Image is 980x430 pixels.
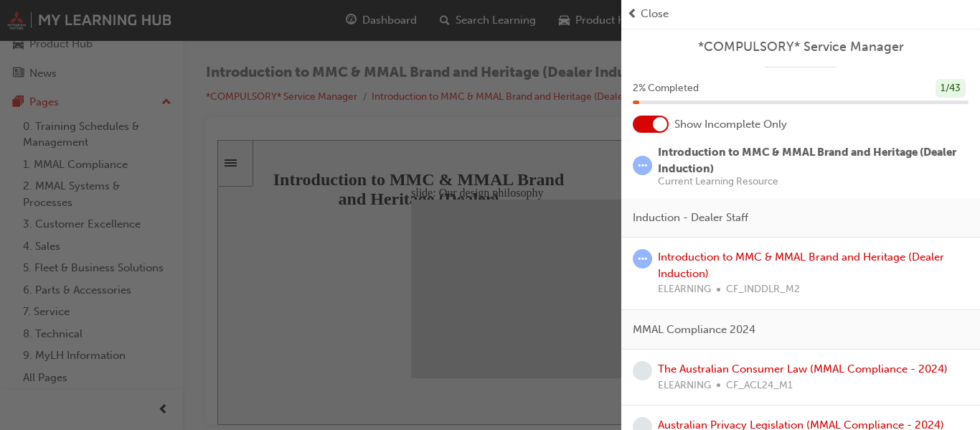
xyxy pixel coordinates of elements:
[633,156,652,175] span: learningRecordVerb_ATTEMPT-icon
[633,361,652,380] span: learningRecordVerb_NONE-icon
[627,6,974,22] button: prev-iconClose
[658,146,956,175] span: Introduction to MMC & MMAL Brand and Heritage (Dealer Induction)
[726,281,800,298] span: CF_INDDLR_M2
[672,268,765,280] input: volume
[671,251,694,267] button: Mute (Ctrl+Alt+M)
[658,177,969,187] span: Current Learning Resource
[633,39,969,55] a: *COMPULSORY* Service Manager
[633,322,755,338] span: MMAL Compliance 2024
[658,378,711,394] span: ELEARNING
[651,16,721,33] button: Disclaimer
[936,79,966,98] div: 1 / 43
[699,251,722,269] button: Settings
[633,80,699,97] span: 2 % Completed
[674,116,787,133] span: Show Incomplete Only
[633,249,652,268] span: learningRecordVerb_ATTEMPT-icon
[699,269,727,307] label: Zoom to fit
[461,19,524,30] span: Navigation tips
[540,16,651,33] button: Audio preferences
[658,281,711,298] span: ELEARNING
[627,6,638,22] span: prev-icon
[726,378,793,394] span: CF_ACL24_M1
[664,19,708,30] span: Disclaimer
[658,251,944,280] a: Introduction to MMC & MMAL Brand and Heritage (Dealer Induction)
[446,16,540,33] button: Navigation tips
[556,19,633,30] span: Audio preferences
[658,363,948,375] a: The Australian Consumer Law (MMAL Compliance - 2024)
[641,6,669,22] span: Close
[664,238,721,285] div: misc controls
[633,210,748,226] span: Induction - Dealer Staff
